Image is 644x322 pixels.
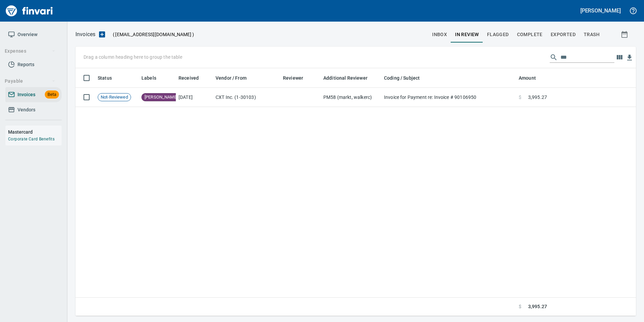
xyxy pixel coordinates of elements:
span: Amount [519,74,545,82]
h6: Mastercard [8,128,62,136]
button: Payable [2,75,58,87]
h5: [PERSON_NAME] [580,7,621,14]
a: Overview [5,27,62,42]
span: Coding / Subject [384,74,428,82]
span: Labels [141,74,156,82]
img: Finvari [4,3,55,19]
span: Not-Reviewed [98,94,131,101]
span: Coding / Subject [384,74,420,82]
a: InvoicesBeta [5,87,62,102]
button: [PERSON_NAME] [579,5,622,16]
span: Received [179,74,207,82]
button: Download Table [624,53,635,63]
span: Vendor / From [216,74,255,82]
span: Payable [5,77,56,85]
span: Reviewer [283,74,303,82]
span: [PERSON_NAME] [142,94,180,101]
span: Reviewer [283,74,312,82]
span: Additional Reviewer [323,74,367,82]
a: Corporate Card Benefits [8,137,55,141]
button: Choose columns to display [614,52,624,62]
button: Show invoices within a particular date range [614,28,636,41]
span: Amount [519,74,536,82]
a: Vendors [5,102,62,117]
p: Invoices [75,30,95,38]
span: Vendors [18,106,35,114]
span: In Review [455,30,479,39]
span: inbox [432,30,447,39]
a: Reports [5,57,62,72]
span: Status [98,74,121,82]
button: Expenses [2,45,58,57]
span: Expenses [5,47,56,55]
span: Vendor / From [216,74,247,82]
span: Beta [45,91,59,99]
span: [EMAIL_ADDRESS][DOMAIN_NAME] [115,31,192,38]
button: Upload an Invoice [95,30,109,38]
p: ( ) [109,31,194,38]
span: Received [179,74,199,82]
p: Drag a column heading here to group the table [84,54,182,60]
td: CXT Inc. (1-30103) [213,88,280,107]
span: Status [98,74,112,82]
span: Invoices [18,90,35,99]
span: Labels [141,74,165,82]
span: $ [519,303,521,310]
td: Invoice for Payment re: Invoice # 90106950 [381,88,516,107]
span: Exported [551,30,576,39]
td: PM58 (markt, walkerc) [321,88,381,107]
span: Reports [18,60,34,69]
span: 3,995.27 [528,94,547,101]
span: Overview [18,30,37,39]
span: Flagged [487,30,509,39]
span: trash [584,30,600,39]
span: 3,995.27 [528,303,547,310]
td: [DATE] [176,88,213,107]
nav: breadcrumb [75,30,95,38]
span: Complete [517,30,543,39]
span: $ [519,94,521,101]
span: Additional Reviewer [323,74,376,82]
